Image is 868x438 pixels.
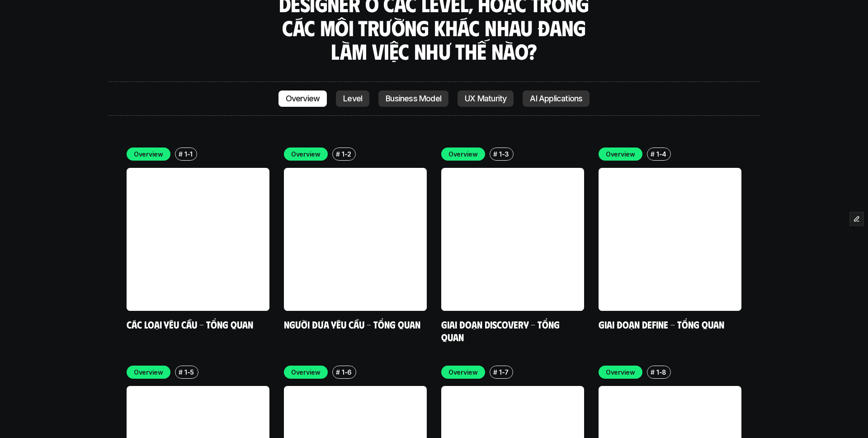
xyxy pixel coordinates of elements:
[441,318,562,343] a: Giai đoạn Discovery - Tổng quan
[523,90,590,107] a: AI Applications
[378,90,448,107] a: Business Model
[386,94,441,103] p: Business Model
[184,367,194,377] p: 1-5
[530,94,582,103] p: AI Applications
[342,149,351,159] p: 1-2
[278,90,327,107] a: Overview
[184,149,193,159] p: 1-1
[499,149,509,159] p: 1-3
[656,149,666,159] p: 1-4
[343,94,362,103] p: Level
[606,367,635,377] p: Overview
[336,90,369,107] a: Level
[606,149,635,159] p: Overview
[656,367,666,377] p: 1-8
[336,369,340,376] h6: #
[342,367,352,377] p: 1-6
[179,151,183,157] h6: #
[493,369,497,376] h6: #
[465,94,506,103] p: UX Maturity
[291,367,321,377] p: Overview
[448,149,478,159] p: Overview
[134,149,163,159] p: Overview
[499,367,509,377] p: 1-7
[651,369,655,376] h6: #
[448,367,478,377] p: Overview
[850,212,863,226] button: Edit Framer Content
[134,367,163,377] p: Overview
[493,151,497,157] h6: #
[127,318,253,330] a: Các loại yêu cầu - Tổng quan
[599,318,724,330] a: Giai đoạn Define - Tổng quan
[179,369,183,376] h6: #
[458,90,514,107] a: UX Maturity
[291,149,321,159] p: Overview
[284,318,420,330] a: Người đưa yêu cầu - Tổng quan
[286,94,320,103] p: Overview
[336,151,340,157] h6: #
[651,151,655,157] h6: #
